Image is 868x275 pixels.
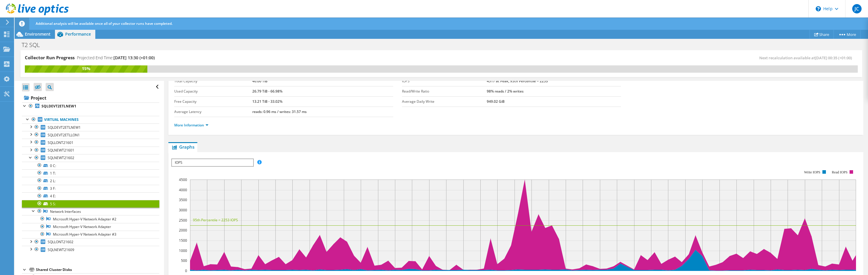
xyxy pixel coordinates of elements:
[252,109,307,114] b: reads: 0.96 ms / writes: 31.57 ms
[22,231,159,238] a: Microsoft Hyper-V Network Adapter #3
[174,78,252,84] label: Total Capacity
[48,125,81,130] span: SQLDEVT2ETLNEW1
[193,217,238,222] text: 95th Percentile = 2253 IOPS
[487,99,505,104] b: 949.02 GiB
[19,42,49,48] h1: T2 SQL
[834,30,861,39] a: More
[179,218,187,223] text: 2500
[179,238,187,243] text: 1500
[402,78,487,84] label: IOPS
[48,133,80,137] span: SQLDEVT2ETLLON1
[48,239,73,244] span: SQLLONT21602
[22,131,159,139] a: SQLDEVT2ETLLON1
[22,93,159,102] a: Project
[42,104,76,109] b: SQLDEVT2ETLNEW1
[22,238,159,246] a: SQLLONT21602
[759,55,855,60] span: Next recalculation available at
[48,155,74,160] span: SQLNEWT21602
[181,258,187,263] text: 500
[22,246,159,253] a: SQLNEWT21609
[402,88,487,94] label: Read/Write Ratio
[22,215,159,223] a: Microsoft Hyper-V Network Adapter #2
[25,31,51,37] span: Environment
[179,208,187,213] text: 3000
[22,154,159,162] a: SQLNEWT21602
[832,170,848,174] text: Read IOPS
[810,30,834,39] a: Share
[48,247,74,252] span: SQLNEWT21609
[487,79,548,83] b: 4517 at Peak, 95th Percentile = 2253
[174,109,252,115] label: Average Latency
[22,192,159,200] a: 4 E:
[65,31,91,37] span: Performance
[22,208,159,215] a: Network Interfaces
[22,177,159,185] a: 2 L:
[815,55,852,60] span: [DATE] 00:35 (+01:00)
[77,55,155,61] h4: Projected End Time:
[252,89,282,94] b: 26.79 TiB - 66.98%
[816,6,821,11] svg: \n
[22,102,159,110] a: SQLDEVT2ETLNEW1
[174,88,252,94] label: Used Capacity
[22,169,159,177] a: 1 T:
[48,140,73,145] span: SQLLONT21601
[852,4,862,13] span: JC
[402,99,487,105] label: Average Daily Write
[22,162,159,169] a: 0 C:
[22,116,159,123] a: Virtual Machines
[22,139,159,146] a: SQLLONT21601
[113,55,155,60] span: [DATE] 13:30 (+01:00)
[36,21,172,26] span: Additional analysis will be available once all of your collector runs have completed.
[252,79,268,83] b: 40.00 TiB
[179,248,187,253] text: 1000
[22,223,159,231] a: Microsoft Hyper-V Network Adapter
[22,147,159,154] a: SQLNEWT21601
[22,200,159,208] a: 5 S:
[22,123,159,131] a: SQLDEVT2ETLNEW1
[185,268,187,273] text: 0
[487,89,524,94] b: 98% reads / 2% writes
[252,99,282,104] b: 13.21 TiB - 33.02%
[25,65,147,72] div: 15%
[171,144,194,150] span: Graphs
[36,266,159,273] div: Shared Cluster Disks
[179,197,187,202] text: 3500
[804,170,820,174] text: Write IOPS
[179,187,187,192] text: 4000
[22,185,159,192] a: 3 F:
[174,99,252,105] label: Free Capacity
[172,159,253,166] span: IOPS
[179,228,187,233] text: 2000
[179,177,187,182] text: 4500
[174,123,208,128] a: More Information
[48,148,74,153] span: SQLNEWT21601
